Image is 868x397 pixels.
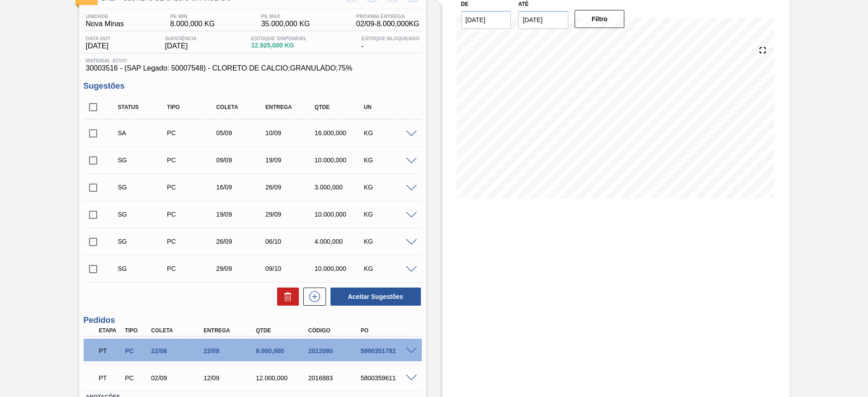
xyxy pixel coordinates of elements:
div: 16.000,000 [312,129,367,137]
div: 26/09/2025 [263,184,318,191]
span: Próxima Entrega [356,14,420,19]
span: Estoque Disponível [251,36,307,41]
div: Aceitar Sugestões [326,287,422,307]
div: Tipo [165,104,219,110]
div: Pedido de Compra [123,347,150,354]
button: Aceitar Sugestões [330,288,421,306]
div: 09/09/2025 [214,156,269,164]
div: 06/10/2025 [263,238,318,245]
div: Nova sugestão [299,288,326,306]
div: KG [362,156,416,164]
div: 02/09/2025 [149,374,208,382]
button: Filtro [575,10,625,28]
div: KG [362,211,416,218]
p: PT [99,347,122,354]
div: 19/09/2025 [263,156,318,164]
div: 10.000,000 [312,211,367,218]
label: Até [518,1,528,7]
div: 10/09/2025 [263,129,318,137]
div: Coleta [149,327,208,334]
div: Pedido de Compra [165,156,219,164]
div: Sugestão Criada [116,238,170,245]
div: Sugestão Criada [116,211,170,218]
div: Sugestão Criada [116,156,170,164]
div: Sugestão Alterada [116,129,170,137]
div: Pedido de Compra [165,129,219,137]
span: Nova Minas [86,20,124,28]
span: [DATE] [165,42,197,50]
div: Código [306,327,365,334]
div: Pedido em Trânsito [97,341,124,361]
div: 16/09/2025 [214,184,269,191]
div: 8.000,000 [254,347,312,354]
div: 5800351782 [359,347,417,354]
div: Qtde [312,104,367,110]
div: 19/09/2025 [214,211,269,218]
div: KG [362,238,416,245]
div: Pedido de Compra [165,238,219,245]
p: PT [99,374,122,382]
span: PE MAX [261,14,310,19]
div: 22/08/2025 [149,347,208,354]
div: Pedido de Compra [165,184,219,191]
span: [DATE] [86,42,111,50]
span: PE MIN [170,14,215,19]
h3: Sugestões [84,81,422,91]
div: PO [359,327,417,334]
div: 22/08/2025 [201,347,260,354]
span: Unidade [86,14,124,19]
div: UN [362,104,416,110]
div: 10.000,000 [312,265,367,272]
div: KG [362,129,416,137]
span: 30003516 - (SAP Legado: 50007548) - CLORETO DE CALCIO;GRANULADO;75% [86,64,420,72]
span: Suficiência [165,36,197,41]
div: 29/09/2025 [214,265,269,272]
span: 02/09 - 8.000,000 KG [356,20,420,28]
div: 09/10/2025 [263,265,318,272]
div: Excluir Sugestões [273,288,299,306]
div: KG [362,265,416,272]
div: 12/09/2025 [201,374,260,382]
span: 12.925,000 KG [251,42,307,49]
span: Data out [86,36,111,41]
div: Pedido de Compra [123,374,150,382]
div: 26/09/2025 [214,238,269,245]
div: Status [116,104,170,110]
div: 2012080 [306,347,365,354]
div: Tipo [123,327,150,334]
div: 5800359611 [359,374,417,382]
span: Estoque Bloqueado [361,36,419,41]
span: Material ativo [86,58,420,63]
div: - [359,36,421,50]
label: De [461,1,469,7]
div: Qtde [254,327,312,334]
input: dd/mm/yyyy [461,11,511,29]
div: Coleta [214,104,269,110]
div: 10.000,000 [312,156,367,164]
h3: Pedidos [84,316,422,325]
div: 12.000,000 [254,374,312,382]
div: Entrega [201,327,260,334]
span: 8.000,000 KG [170,20,215,28]
div: 3.000,000 [312,184,367,191]
input: dd/mm/yyyy [518,11,568,29]
div: Entrega [263,104,318,110]
div: Etapa [97,327,124,334]
div: Pedido de Compra [165,265,219,272]
div: 29/09/2025 [263,211,318,218]
div: Sugestão Criada [116,184,170,191]
div: 05/09/2025 [214,129,269,137]
div: 4.000,000 [312,238,367,245]
div: Sugestão Criada [116,265,170,272]
div: 2016883 [306,374,365,382]
span: 35.000,000 KG [261,20,310,28]
div: Pedido de Compra [165,211,219,218]
div: KG [362,184,416,191]
div: Pedido em Trânsito [97,368,124,388]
